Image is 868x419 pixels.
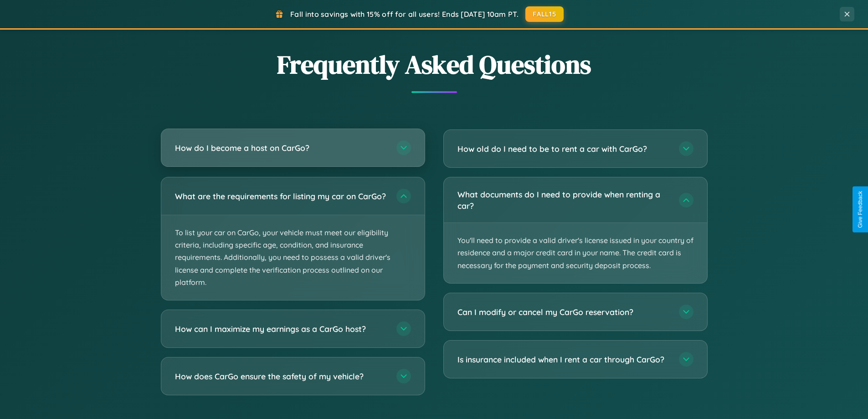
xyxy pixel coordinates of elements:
button: FALL15 [525,6,564,22]
span: Fall into savings with 15% off for all users! Ends [DATE] 10am PT. [290,10,519,19]
div: Give Feedback [857,191,863,228]
h3: Can I modify or cancel my CarGo reservation? [457,306,670,318]
h2: Frequently Asked Questions [161,47,708,82]
h3: What documents do I need to provide when renting a car? [457,189,670,211]
h3: How old do I need to be to rent a car with CarGo? [457,143,670,155]
h3: How does CarGo ensure the safety of my vehicle? [175,371,387,382]
h3: How do I become a host on CarGo? [175,142,387,154]
h3: How can I maximize my earnings as a CarGo host? [175,323,387,335]
h3: Is insurance included when I rent a car through CarGo? [457,354,670,365]
p: To list your car on CarGo, your vehicle must meet our eligibility criteria, including specific ag... [161,215,425,300]
h3: What are the requirements for listing my car on CarGo? [175,191,387,202]
p: You'll need to provide a valid driver's license issued in your country of residence and a major c... [444,223,707,283]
